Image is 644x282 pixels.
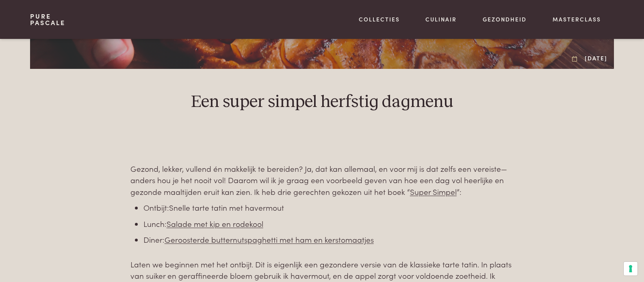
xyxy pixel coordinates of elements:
a: Gezondheid [483,15,527,23]
a: Super Simpel [410,186,457,197]
a: Masterclass [553,15,601,23]
a: Culinair [425,15,457,23]
a: Snelle tarte tatin met havermout [169,202,284,213]
div: [DATE] [572,54,607,62]
p: Gezond, lekker, vullend én makkelijk te bereiden? Ja, dat kan allemaal, en voor mij is dat zelfs ... [130,163,514,198]
li: Diner: [143,234,514,246]
a: Collecties [359,15,400,23]
a: Geroosterde butternutspaghetti met ham en kerstomaatjes [165,234,374,245]
h1: Een super simpel herfstig dagmenu [191,92,453,113]
button: Uw voorkeuren voor toestemming voor trackingtechnologieën [624,262,637,276]
a: Salade met kip en rodekool [167,218,263,229]
a: PurePascale [30,13,65,26]
li: Ontbijt: [143,202,514,214]
li: Lunch: [143,218,514,230]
